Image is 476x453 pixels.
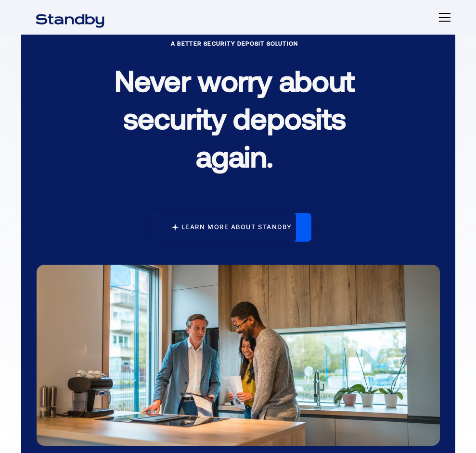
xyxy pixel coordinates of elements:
h1: Never worry about security deposits again. [100,54,369,190]
a: home [24,8,116,27]
div: A Better Security Deposit Solution [100,38,369,48]
a: Learn more about standby [152,213,311,242]
div: menu [433,6,452,29]
div: Learn more about standby [181,223,292,231]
